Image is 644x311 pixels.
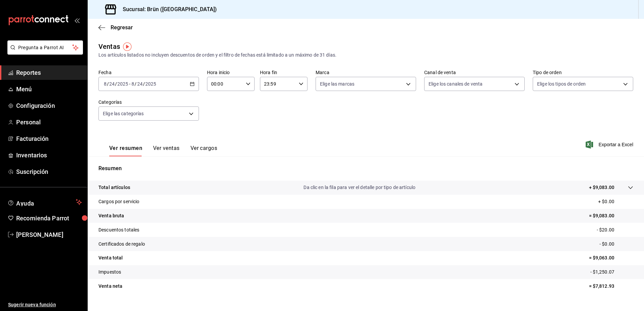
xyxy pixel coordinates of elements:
[109,145,217,156] div: navigation tabs
[98,52,633,59] div: Los artículos listados no incluyen descuentos de orden y el filtro de fechas está limitado a un m...
[207,70,255,75] label: Hora inicio
[137,81,143,87] input: --
[191,145,217,156] button: Ver cargos
[590,269,633,276] p: - $1,250.07
[16,214,82,223] span: Recomienda Parrot
[98,70,199,75] label: Fecha
[589,212,633,219] p: = $9,083.00
[145,81,156,87] input: ----
[115,81,117,87] span: /
[16,134,82,143] span: Facturación
[98,269,121,276] p: Impuestos
[98,24,133,31] button: Regresar
[16,151,82,160] span: Inventarios
[533,70,633,75] label: Tipo de orden
[16,230,82,239] span: [PERSON_NAME]
[18,44,72,51] span: Pregunta a Parrot AI
[316,70,416,75] label: Marca
[153,145,180,156] button: Ver ventas
[424,70,525,75] label: Canal de venta
[598,198,633,205] p: + $0.00
[429,81,482,87] span: Elige los canales de venta
[98,283,122,290] p: Venta neta
[131,81,135,87] input: --
[104,81,107,87] input: --
[7,40,83,55] button: Pregunta a Parrot AI
[589,254,633,261] p: = $9,063.00
[143,81,145,87] span: /
[117,81,128,87] input: ----
[135,81,137,87] span: /
[98,164,633,173] p: Resumen
[589,184,614,191] p: + $9,083.00
[98,226,139,234] p: Descuentos totales
[109,145,142,156] button: Ver resumen
[98,184,130,191] p: Total artículos
[74,18,80,23] button: open_drawer_menu
[98,198,140,205] p: Cargos por servicio
[98,41,120,52] div: Ventas
[98,212,124,219] p: Venta bruta
[589,283,633,290] p: = $7,812.93
[537,81,586,87] span: Elige los tipos de orden
[8,301,82,308] span: Sugerir nueva función
[16,167,82,176] span: Suscripción
[599,241,633,248] p: - $0.00
[16,198,73,206] span: Ayuda
[111,24,133,31] span: Regresar
[587,141,633,149] button: Exportar a Excel
[16,101,82,110] span: Configuración
[109,81,115,87] input: --
[98,241,145,248] p: Certificados de regalo
[260,70,308,75] label: Hora fin
[5,49,83,56] a: Pregunta a Parrot AI
[16,85,82,94] span: Menú
[129,81,130,87] span: -
[107,81,109,87] span: /
[98,100,199,104] label: Categorías
[16,118,82,127] span: Personal
[123,42,131,51] img: Tooltip marker
[103,110,144,117] span: Elige las categorías
[597,226,633,234] p: - $20.00
[303,184,415,191] p: Da clic en la fila para ver el detalle por tipo de artículo
[117,5,217,13] h3: Sucursal: Brün ([GEOGRAPHIC_DATA])
[320,81,354,87] span: Elige las marcas
[16,68,82,77] span: Reportes
[98,254,123,261] p: Venta total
